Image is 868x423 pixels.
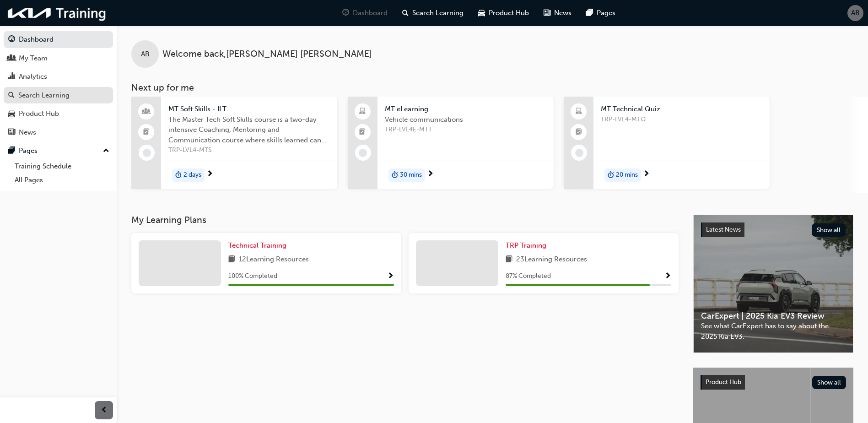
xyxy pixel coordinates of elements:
span: News [554,8,571,18]
span: booktick-icon [143,126,150,138]
span: car-icon [478,7,485,19]
a: MT Soft Skills - ILTThe Master Tech Soft Skills course is a two-day intensive Coaching, Mentoring... [131,97,337,189]
span: Latest News [706,226,741,233]
span: 12 Learning Resources [239,254,309,266]
div: Pages [19,146,38,156]
span: next-icon [427,170,434,179]
span: duration-icon [175,169,182,181]
a: News [4,124,113,141]
span: book-icon [228,254,235,266]
span: chart-icon [8,73,15,81]
div: My Team [19,53,48,64]
span: Show Progress [664,272,671,281]
a: Product HubShow all [701,375,846,390]
div: Analytics [19,71,47,82]
button: Pages [4,142,113,159]
span: Technical Training [228,241,286,249]
span: duration-icon [608,169,614,181]
a: Latest NewsShow allCarExpert | 2025 Kia EV3 ReviewSee what CarExpert has to say about the 2025 Ki... [693,215,853,353]
span: up-icon [103,145,109,157]
a: guage-iconDashboard [335,4,395,22]
span: news-icon [544,7,550,19]
span: 23 Learning Resources [516,254,587,266]
span: MT eLearning [385,104,546,114]
span: prev-icon [101,405,108,416]
span: next-icon [206,170,213,179]
span: TRP Training [506,241,546,249]
div: News [19,127,36,138]
span: guage-icon [342,7,349,19]
span: Search Learning [412,8,464,18]
span: Product Hub [706,378,741,386]
span: learningRecordVerb_NONE-icon [575,149,583,157]
span: Welcome back , [PERSON_NAME] [PERSON_NAME] [162,49,372,60]
span: search-icon [8,92,15,100]
h3: My Learning Plans [131,215,679,225]
span: Pages [597,8,615,18]
a: MT eLearningVehicle communicationsTRP-LVL4E-MTTduration-icon30 mins [348,97,554,189]
a: MT Technical QuizTRP-LVL4-MTQduration-icon20 mins [564,97,770,189]
span: 87 % Completed [506,271,551,282]
a: Analytics [4,68,113,85]
span: people-icon [143,106,150,118]
span: 20 mins [616,170,638,180]
span: pages-icon [586,7,593,19]
a: My Team [4,50,113,67]
h3: Next up for me [117,82,868,93]
span: Vehicle communications [385,114,546,125]
div: Search Learning [18,90,70,101]
span: TRP-LVL4-MTS [168,145,330,156]
a: TRP Training [506,240,550,251]
a: news-iconNews [536,4,579,22]
button: Show all [812,376,846,389]
span: See what CarExpert has to say about the 2025 Kia EV3. [701,321,846,342]
a: Product Hub [4,105,113,122]
a: search-iconSearch Learning [395,4,471,22]
span: book-icon [506,254,512,266]
a: Training Schedule [11,159,113,174]
span: learningRecordVerb_NONE-icon [359,149,367,157]
span: TRP-LVL4E-MTT [385,125,546,135]
button: AB [847,5,863,21]
img: kia-training [5,4,110,22]
span: laptop-icon [359,106,366,118]
span: people-icon [8,54,15,63]
a: Technical Training [228,240,290,251]
span: learningRecordVerb_NONE-icon [143,149,151,157]
button: Show all [812,223,846,237]
span: MT Technical Quiz [601,104,762,114]
span: laptop-icon [576,106,582,118]
span: 30 mins [400,170,422,180]
span: TRP-LVL4-MTQ [601,114,762,125]
span: search-icon [402,7,409,19]
span: Product Hub [489,8,529,18]
a: car-iconProduct Hub [471,4,536,22]
button: Show Progress [664,271,671,282]
span: Show Progress [387,272,394,281]
div: Product Hub [19,108,59,119]
span: CarExpert | 2025 Kia EV3 Review [701,311,846,321]
span: Dashboard [353,8,388,18]
span: 100 % Completed [228,271,277,282]
span: 2 days [183,170,201,180]
span: The Master Tech Soft Skills course is a two-day intensive Coaching, Mentoring and Communication c... [168,114,330,146]
span: news-icon [8,129,15,137]
a: Search Learning [4,87,113,104]
span: car-icon [8,110,15,118]
span: pages-icon [8,147,15,155]
span: MT Soft Skills - ILT [168,104,330,114]
span: AB [851,8,860,18]
span: guage-icon [8,36,15,44]
span: AB [141,49,150,60]
a: Latest NewsShow all [701,222,846,237]
button: DashboardMy TeamAnalyticsSearch LearningProduct HubNews [4,29,113,142]
a: All Pages [11,173,113,187]
a: Dashboard [4,31,113,48]
span: booktick-icon [359,126,366,138]
span: duration-icon [392,169,398,181]
span: next-icon [643,170,650,179]
button: Show Progress [387,271,394,282]
a: pages-iconPages [579,4,623,22]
